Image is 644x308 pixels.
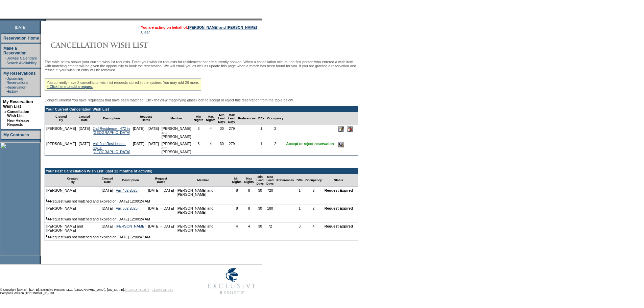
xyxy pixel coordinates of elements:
a: Vail 582 2025 [116,206,137,210]
a: 2nd Residence - 472 in [GEOGRAPHIC_DATA] [93,126,130,135]
td: · [5,56,6,60]
a: Browse Calendars [6,56,37,60]
nobr: Request Expired [325,206,353,210]
b: » [4,110,6,114]
td: Max Lead Days [227,112,237,125]
td: 1 [257,125,266,140]
nobr: [DATE] - [DATE] [148,188,174,192]
b: View [159,98,167,102]
a: Search Availability [6,61,37,65]
td: 1 [257,140,266,156]
td: 8 [243,187,255,198]
div: The table below shows your current wish list requests. Enter your wish list requests for residenc... [45,60,358,249]
td: 30 [255,223,265,234]
a: PRIVACY POLICY [125,288,149,291]
td: Max Lead Days [265,174,275,187]
td: 279 [227,125,237,140]
td: Created By [45,112,77,125]
input: Accept or Reject this Reservation [338,142,344,147]
td: Request Dates [147,174,175,187]
a: » Click here to add a request [47,85,93,89]
a: Make a Reservation [3,46,27,55]
span: [DATE] [15,25,26,29]
td: 3 [192,140,205,156]
td: Your Current Cancellation Wish List [45,106,358,112]
img: blank.gif [46,19,46,21]
td: Max Nights [205,112,217,125]
nobr: [DATE] - [DATE] [148,224,174,228]
td: Created Date [100,174,115,187]
td: 4 [304,223,323,234]
td: Description [91,112,132,125]
td: 2 [304,187,323,198]
td: 279 [227,140,237,156]
td: [DATE] [77,125,92,140]
td: 2 [266,125,285,140]
td: 8 [231,187,243,198]
a: My Reservations [3,71,35,76]
td: 8 [243,205,255,216]
td: 30 [255,205,265,216]
td: Description [114,174,147,187]
a: New Release Requests [7,118,29,126]
nobr: Request Expired [325,188,353,192]
td: 30 [217,125,227,140]
td: [PERSON_NAME] [45,140,77,156]
td: Min Nights [192,112,205,125]
td: Occupancy [266,112,285,125]
td: · [5,85,6,93]
td: Preferences [275,174,295,187]
td: 2 [266,140,285,156]
a: Reservation History [6,85,26,93]
td: Status [323,174,354,187]
td: [DATE] [77,140,92,156]
td: 72 [265,223,275,234]
td: Request was not matched and expired on [DATE] 12:00:24 AM [45,198,358,205]
td: · [4,118,6,126]
td: BRs [257,112,266,125]
img: Exclusive Resorts [201,264,262,298]
a: Vail 482 2025 [116,188,137,192]
td: 30 [217,140,227,156]
td: Member [160,112,193,125]
a: Clear [141,30,150,34]
div: You currently have 2 cancellation wish list requests stored in the system. You may add 28 more. [45,78,201,91]
span: You are acting on behalf of: [141,25,257,29]
td: · [5,61,6,65]
td: [PERSON_NAME] and [PERSON_NAME] [175,223,231,234]
td: [PERSON_NAME] and [PERSON_NAME] [160,140,193,156]
td: [PERSON_NAME] [45,205,100,216]
a: Cancellation Wish List [7,110,29,118]
a: TERMS OF USE [152,288,173,291]
td: Request was not matched and expired on [DATE] 12:00:24 AM [45,216,358,223]
img: arrow.gif [46,235,50,238]
td: Preferences [237,112,257,125]
img: arrow.gif [46,217,50,220]
td: Created Date [77,112,92,125]
td: [PERSON_NAME] and [PERSON_NAME] [175,205,231,216]
nobr: [DATE] - [DATE] [148,206,174,210]
td: Request was not matched and expired on [DATE] 12:00:47 AM [45,234,358,241]
td: [PERSON_NAME] and [PERSON_NAME] [45,223,100,234]
img: promoShadowLeftCorner.gif [43,19,46,21]
td: Min Nights [231,174,243,187]
td: [DATE] [100,187,115,198]
a: Reservation Home [3,36,39,41]
td: 4 [205,125,217,140]
td: 3 [295,223,304,234]
td: Occupancy [304,174,323,187]
td: Max Nights [243,174,255,187]
td: 1 [295,187,304,198]
nobr: [DATE] - [DATE] [133,142,159,146]
img: arrow.gif [46,199,50,203]
nobr: Request Expired [325,224,353,228]
td: [PERSON_NAME] and [PERSON_NAME] [160,125,193,140]
td: [DATE] [100,205,115,216]
nobr: [DATE] - [DATE] [133,126,159,131]
a: My Reservation Wish List [3,99,33,109]
a: Vail 2nd Residence - any in [GEOGRAPHIC_DATA] [93,142,130,154]
input: Delete this Request [347,126,353,132]
td: 8 [231,205,243,216]
td: [PERSON_NAME] and [PERSON_NAME] [175,187,231,198]
td: 4 [231,223,243,234]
